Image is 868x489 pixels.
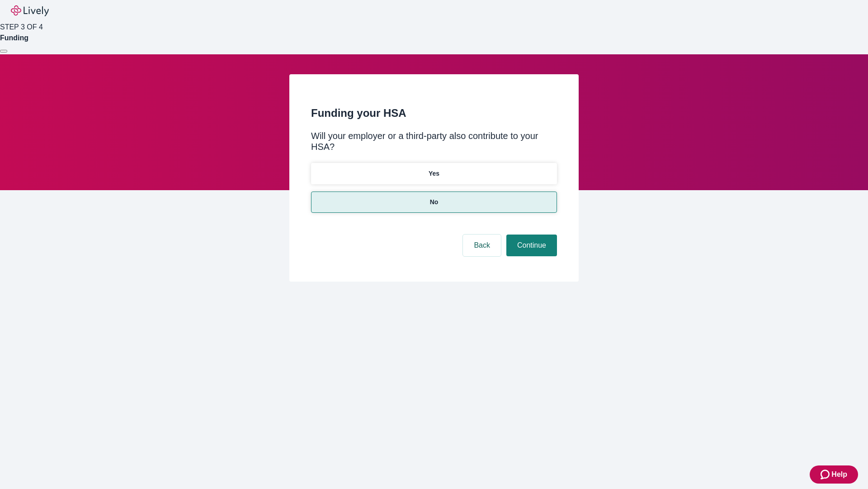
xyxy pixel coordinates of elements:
[430,197,439,207] p: No
[821,469,831,480] svg: Zendesk support icon
[311,192,557,213] button: No
[429,169,439,178] p: Yes
[831,469,847,480] span: Help
[311,105,557,121] h2: Funding your HSA
[11,5,49,16] img: Lively
[311,130,557,152] div: Will your employer or a third-party also contribute to your HSA?
[810,465,858,484] button: Zendesk support iconHelp
[311,163,557,184] button: Yes
[506,235,557,256] button: Continue
[463,235,501,256] button: Back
